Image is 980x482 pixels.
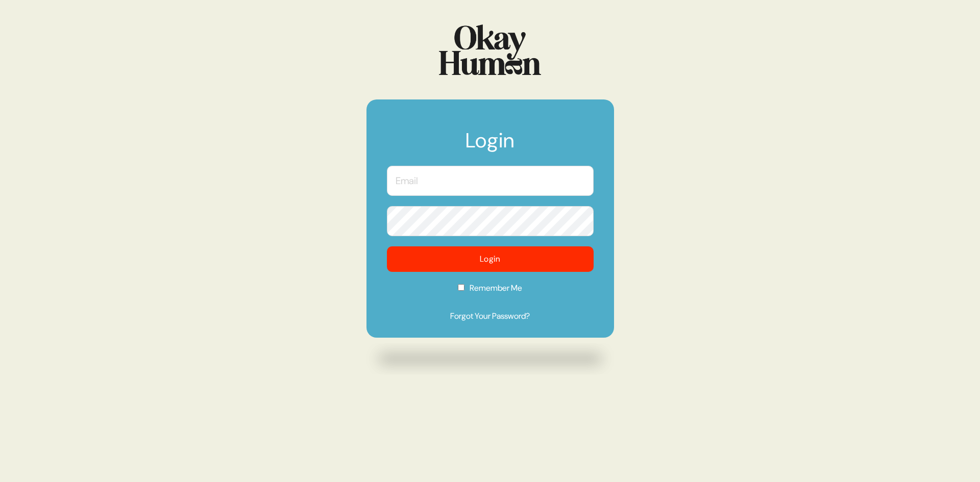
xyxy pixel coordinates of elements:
input: Email [387,166,594,196]
img: Drop shadow [366,343,614,375]
label: Remember Me [387,282,594,301]
h1: Login [387,130,594,161]
button: Login [387,246,594,272]
input: Remember Me [458,284,464,291]
img: Logo [439,24,541,75]
a: Forgot Your Password? [387,310,594,322]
